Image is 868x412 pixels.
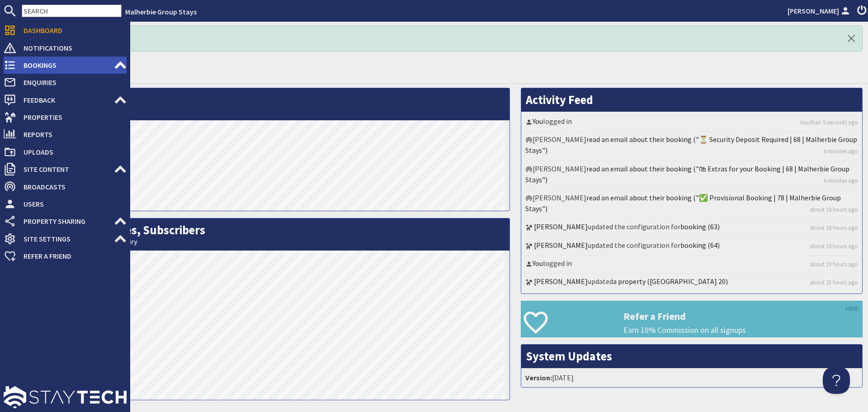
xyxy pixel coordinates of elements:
a: booking (63) [680,222,720,231]
span: Users [16,197,127,211]
a: Site Settings [4,232,127,246]
a: Bookings [4,58,127,72]
small: This Month: 0 Bookings, 1 Enquiry [32,237,505,246]
span: Broadcasts [16,180,127,194]
a: Activity Feed [526,92,593,107]
a: Dashboard [4,23,127,38]
a: about 18 hours ago [810,223,858,232]
a: HIDE [846,304,859,314]
a: less than 5 seconds ago [800,118,858,127]
a: booking (64) [680,241,720,250]
li: [DATE] [524,370,860,385]
a: Properties [4,110,127,124]
a: Refer a Friend Earn 10% Commission on all signups [521,301,863,337]
a: You [533,117,543,126]
li: updated the configuration for [524,219,860,237]
a: [PERSON_NAME] [534,241,588,250]
span: Refer a Friend [16,249,127,263]
a: Enquiries [4,75,127,90]
span: Notifications [16,41,127,55]
h2: Visits per Day [28,88,509,120]
a: Uploads [4,145,127,159]
li: updated the configuration for [524,238,860,256]
a: Reports [4,127,127,142]
a: Malherbie Group Stays [125,7,197,16]
a: Users [4,197,127,211]
a: a property ([GEOGRAPHIC_DATA] 20) [613,277,728,286]
p: Earn 10% Commission on all signups [623,324,862,336]
img: staytech_l_w-4e588a39d9fa60e82540d7cfac8cfe4b7147e857d3e8dbdfbd41c59d52db0ec4.svg [4,386,127,408]
a: Site Content [4,162,127,176]
a: System Updates [526,349,612,364]
a: Notifications [4,41,127,55]
div: Logged In! Hello! [27,25,863,52]
a: read an email about their booking ("✅ Provisional Booking | 78 | Malherbie Group Stays") [525,193,841,213]
a: about 18 hours ago [810,205,858,214]
span: Property Sharing [16,214,114,228]
a: about 19 hours ago [810,260,858,269]
span: Reports [16,127,127,142]
a: Broadcasts [4,180,127,194]
iframe: Toggle Customer Support [823,367,850,394]
li: logged in [524,114,860,132]
span: Uploads [16,145,127,159]
a: read an email about their booking ("🛍 Extras for your Booking | 68 | Malherbie Group Stays") [525,164,849,184]
span: Properties [16,110,127,124]
a: about 18 hours ago [810,242,858,251]
a: 4 minutes ago [823,147,858,156]
a: You [533,259,543,268]
span: Feedback [16,93,114,107]
a: Property Sharing [4,214,127,228]
a: about 23 hours ago [810,278,858,287]
a: [PERSON_NAME] [788,5,852,16]
h2: Bookings, Enquiries, Subscribers [28,218,509,251]
small: This Month: 1204 Visits [32,107,505,116]
span: Site Content [16,162,114,176]
li: logged in [524,256,860,274]
span: Dashboard [16,23,127,38]
a: Refer a Friend [4,249,127,263]
input: SEARCH [22,5,122,17]
li: updated [524,274,860,291]
li: [PERSON_NAME] [524,132,860,161]
a: read an email about their booking ("⏳ Security Deposit Required | 68 | Malherbie Group Stays") [525,135,857,155]
h3: Refer a Friend [623,310,862,322]
a: 4 minutes ago [823,176,858,185]
span: Enquiries [16,75,127,90]
span: Bookings [16,58,114,72]
strong: Version: [525,373,552,382]
li: [PERSON_NAME] [524,190,860,219]
a: Feedback [4,93,127,107]
span: Site Settings [16,232,114,246]
a: [PERSON_NAME] [534,277,588,286]
a: [PERSON_NAME] [534,222,588,231]
li: [PERSON_NAME] [524,161,860,190]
